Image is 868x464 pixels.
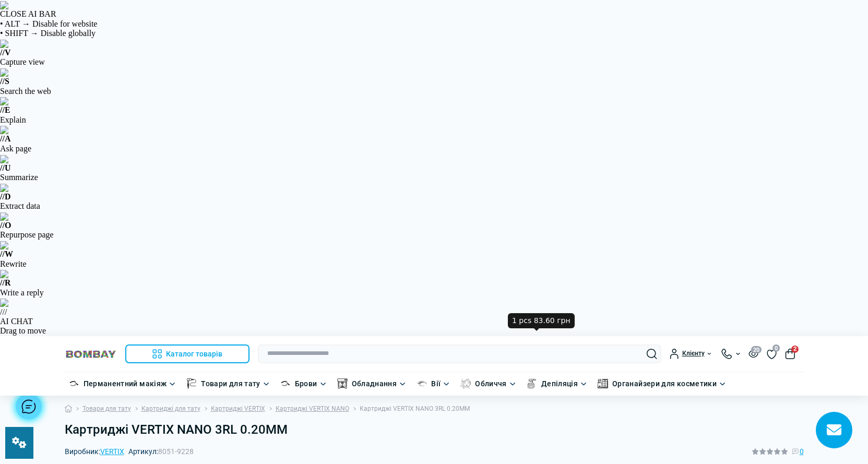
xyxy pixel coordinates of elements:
a: Обличчя [475,378,507,389]
button: 20 [748,349,758,358]
a: 0 [767,348,777,359]
button: Каталог товарів [125,344,249,363]
a: Вії [431,378,441,389]
span: 0 [800,446,804,457]
button: 2 [785,349,795,359]
span: 20 [751,346,762,353]
a: Товари для тату [201,378,260,389]
a: VERTIX [100,447,124,456]
img: Обладнання [337,378,348,389]
a: Картриджі VERTIX [211,404,265,414]
a: Товари для тату [82,404,131,414]
a: Картриджі для тату [141,404,200,414]
img: Депіляція [527,378,537,389]
img: BOMBAY [65,349,117,359]
span: Виробник: [65,448,124,455]
a: Брови [295,378,317,389]
nav: breadcrumb [65,396,804,422]
a: Депіляція [541,378,578,389]
img: Органайзери для косметики [598,378,608,389]
span: 0 [772,344,780,352]
a: Перманентний макіяж [84,378,167,389]
img: Перманентний макіяж [69,378,79,389]
img: Обличчя [460,378,471,389]
a: Органайзери для косметики [612,378,717,389]
li: Картриджі VERTIX NANO 3RL 0.20MM [349,404,470,414]
img: Вії [417,378,427,389]
a: Картриджi VERTIX NANO [276,404,349,414]
span: 2 [791,346,799,353]
a: Обладнання [352,378,397,389]
img: Товари для тату [186,378,197,389]
span: 8051-9228 [158,447,194,456]
button: Search [647,349,657,359]
img: Брови [280,378,291,389]
span: Артикул: [128,448,194,455]
h1: Картриджі VERTIX NANO 3RL 0.20MM [65,422,804,437]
